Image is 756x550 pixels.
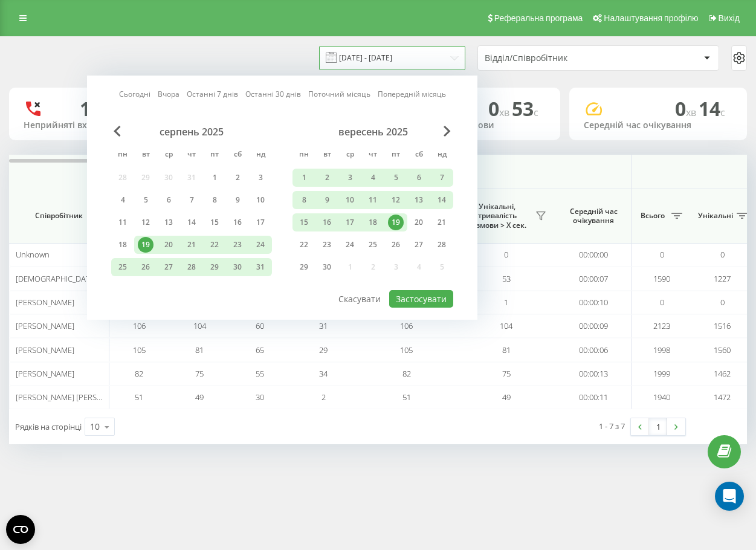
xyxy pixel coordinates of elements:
[161,259,176,275] div: 27
[226,213,249,231] div: сб 16 серп 2025 р.
[653,345,670,355] span: 1998
[653,368,670,379] span: 1999
[230,170,245,186] div: 2
[203,169,226,187] div: пт 1 серп 2025 р.
[115,192,131,208] div: 4
[207,215,222,230] div: 15
[338,213,361,231] div: ср 17 вер 2025 р.
[488,95,512,121] span: 0
[485,53,629,63] div: Відділ/Співробітник
[135,392,143,403] span: 51
[251,146,270,164] abbr: неділя
[556,291,632,314] td: 00:00:10
[365,192,381,208] div: 11
[315,258,338,276] div: вт 30 вер 2025 р.
[292,191,315,209] div: пн 8 вер 2025 р.
[411,170,427,186] div: 6
[160,146,178,164] abbr: середа
[502,392,511,403] span: 49
[407,191,430,209] div: сб 13 вер 2025 р.
[714,368,731,379] span: 1462
[115,259,131,275] div: 25
[315,236,338,254] div: вт 23 вер 2025 р.
[226,236,249,254] div: сб 23 серп 2025 р.
[433,146,451,164] abbr: неділя
[699,95,725,121] span: 14
[292,213,315,231] div: пн 15 вер 2025 р.
[365,215,381,230] div: 18
[119,88,150,100] a: Сьогодні
[599,420,625,432] div: 1 - 7 з 7
[653,392,670,403] span: 1940
[134,258,157,276] div: вт 26 серп 2025 р.
[411,215,427,230] div: 20
[319,345,328,355] span: 29
[16,273,97,284] span: [DEMOGRAPHIC_DATA]
[402,368,411,379] span: 82
[114,146,132,164] abbr: понеділок
[203,236,226,254] div: пт 22 серп 2025 р.
[315,213,338,231] div: вт 16 вер 2025 р.
[338,236,361,254] div: ср 24 вер 2025 р.
[318,146,336,164] abbr: вівторок
[402,392,411,403] span: 51
[714,320,731,331] span: 1516
[384,191,407,209] div: пт 12 вер 2025 р.
[462,202,532,230] span: Унікальні, тривалість розмови > Х сек.
[430,191,453,209] div: нд 14 вер 2025 р.
[256,320,264,331] span: 60
[653,320,670,331] span: 2123
[342,237,358,253] div: 24
[16,345,74,355] span: [PERSON_NAME]
[411,192,427,208] div: 13
[660,249,664,260] span: 0
[245,88,301,100] a: Останні 30 днів
[292,258,315,276] div: пн 29 вер 2025 р.
[319,259,335,275] div: 30
[90,421,100,433] div: 10
[111,126,272,138] div: серпень 2025
[604,13,698,23] span: Налаштування профілю
[230,237,245,253] div: 23
[720,106,725,119] span: c
[308,88,370,100] a: Поточний місяць
[534,106,538,119] span: c
[660,297,664,308] span: 0
[714,273,731,284] span: 1227
[195,368,204,379] span: 75
[296,192,312,208] div: 8
[203,213,226,231] div: пт 15 серп 2025 р.
[556,314,632,338] td: 00:00:09
[361,236,384,254] div: чт 25 вер 2025 р.
[719,13,740,23] span: Вихід
[133,320,146,331] span: 106
[161,215,176,230] div: 13
[502,345,511,355] span: 81
[407,169,430,187] div: сб 6 вер 2025 р.
[180,191,203,209] div: чт 7 серп 2025 р.
[321,392,326,403] span: 2
[400,320,413,331] span: 106
[341,146,359,164] abbr: середа
[158,88,179,100] a: Вчора
[430,169,453,187] div: нд 7 вер 2025 р.
[434,192,450,208] div: 14
[407,213,430,231] div: сб 20 вер 2025 р.
[388,237,404,253] div: 26
[342,215,358,230] div: 17
[230,259,245,275] div: 30
[388,192,404,208] div: 12
[714,392,731,403] span: 1472
[203,191,226,209] div: пт 8 серп 2025 р.
[319,170,335,186] div: 2
[342,192,358,208] div: 10
[296,259,312,275] div: 29
[556,338,632,361] td: 00:00:06
[111,258,134,276] div: пн 25 серп 2025 р.
[342,170,358,186] div: 3
[434,170,450,186] div: 7
[180,236,203,254] div: чт 21 серп 2025 р.
[365,237,381,253] div: 25
[319,320,328,331] span: 31
[364,146,382,164] abbr: четвер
